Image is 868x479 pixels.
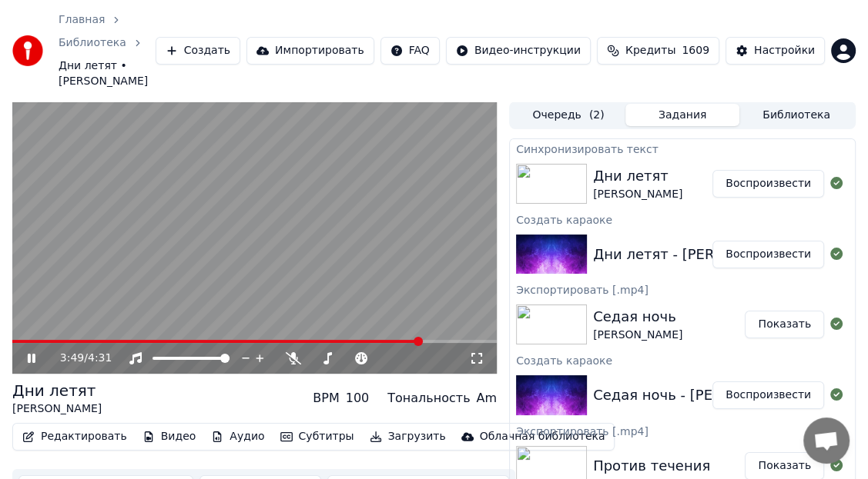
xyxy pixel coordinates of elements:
[88,351,112,366] span: 4:31
[625,104,739,126] button: Задания
[59,12,156,89] nav: breadcrumb
[205,426,270,447] button: Аудио
[346,389,370,407] div: 100
[510,139,855,158] div: Синхронизировать текст
[12,401,102,417] div: [PERSON_NAME]
[59,35,126,51] a: Библиотека
[593,187,682,202] div: [PERSON_NAME]
[16,426,133,447] button: Редактировать
[593,306,682,328] div: Седая ночь
[510,210,855,228] div: Создать караоке
[511,104,625,126] button: Очередь
[156,37,240,65] button: Создать
[510,280,855,298] div: Экспортировать [.mp4]
[593,165,682,187] div: Дни летят
[446,37,591,65] button: Видео-инструкции
[593,328,682,343] div: [PERSON_NAME]
[510,421,855,440] div: Экспортировать [.mp4]
[597,37,719,65] button: Кредиты1609
[593,455,710,477] div: Против течения
[59,58,156,89] span: Дни летят • [PERSON_NAME]
[387,389,470,407] div: Тональность
[803,417,850,464] a: Открытый чат
[364,426,452,447] button: Загрузить
[480,429,605,444] div: Облачная библиотека
[274,426,360,447] button: Субтитры
[726,37,825,65] button: Настройки
[12,380,102,401] div: Дни летят
[682,43,709,58] span: 1609
[510,351,855,369] div: Создать караоке
[754,43,815,58] div: Настройки
[59,12,105,28] a: Главная
[136,426,203,447] button: Видео
[60,351,97,366] div: /
[712,241,824,268] button: Воспроизвести
[380,37,440,65] button: FAQ
[745,311,824,338] button: Показать
[589,108,605,123] span: ( 2 )
[593,244,797,265] div: Дни летят - [PERSON_NAME]
[12,35,43,66] img: youka
[476,389,497,407] div: Am
[60,351,84,366] span: 3:49
[712,170,824,198] button: Воспроизвести
[313,389,339,407] div: BPM
[246,37,374,65] button: Импортировать
[712,381,824,409] button: Воспроизвести
[593,384,805,406] div: Седая ночь - [PERSON_NAME]
[625,43,675,58] span: Кредиты
[739,104,853,126] button: Библиотека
